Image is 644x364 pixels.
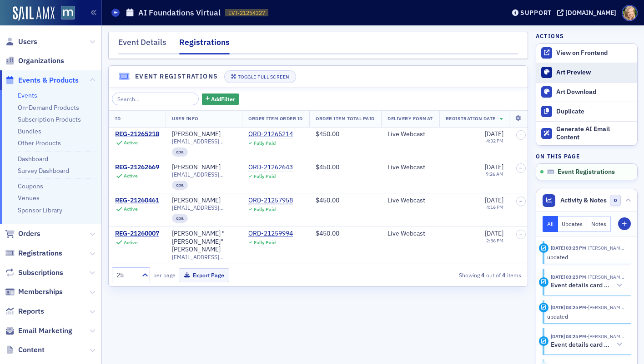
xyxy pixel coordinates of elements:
[248,163,293,172] a: ORD-21262643
[115,130,159,138] div: REG-21265218
[18,115,81,123] a: Subscription Products
[18,91,37,99] a: Events
[5,326,72,336] a: Email Marketing
[18,37,37,47] span: Users
[5,56,64,66] a: Organizations
[485,130,503,138] span: [DATE]
[18,229,40,239] span: Orders
[254,173,276,179] div: Fully Paid
[486,204,503,210] time: 4:16 PM
[387,230,433,238] div: Live Webcast
[172,254,236,261] span: [EMAIL_ADDRESS][DOMAIN_NAME]
[5,248,62,258] a: Registrations
[248,130,293,138] div: ORD-21265214
[547,312,625,320] div: updated
[485,229,503,237] span: [DATE]
[172,204,236,211] span: [EMAIL_ADDRESS][DOMAIN_NAME]
[556,49,633,57] div: View on Frontend
[18,56,64,66] span: Organizations
[172,148,188,157] div: cpa
[519,132,522,138] span: –
[551,281,611,290] h5: Event details card updated
[556,69,633,77] div: Art Preview
[124,173,138,179] div: Active
[519,232,522,237] span: –
[539,243,548,253] div: Update
[172,230,236,254] a: [PERSON_NAME] "[PERSON_NAME]" [PERSON_NAME]
[115,163,159,172] a: REG-21262669
[543,216,558,232] button: All
[586,304,624,310] span: Dee Sullivan
[124,140,138,146] div: Active
[135,72,218,81] h4: Event Registrations
[536,102,637,121] button: Duplicate
[254,207,276,212] div: Fully Paid
[18,206,62,214] a: Sponsor Library
[153,271,176,279] label: per page
[138,7,221,18] h1: AI Foundations Virtual
[551,341,611,349] h5: Event details card updated
[18,326,72,336] span: Email Marketing
[116,271,136,280] div: 25
[115,230,159,238] a: REG-21260007
[224,70,296,83] button: Toggle Full Screen
[124,206,138,212] div: Active
[539,277,548,287] div: Activity
[536,82,637,102] a: Art Download
[551,281,624,290] button: Event details card updated
[387,163,433,172] div: Live Webcast
[18,167,69,175] a: Survey Dashboard
[18,182,43,190] a: Coupons
[536,32,564,40] h4: Actions
[13,6,55,21] img: SailAMX
[61,6,75,20] img: SailAMX
[5,37,37,47] a: Users
[622,5,638,21] span: Profile
[248,230,293,238] a: ORD-21259994
[172,163,221,172] a: [PERSON_NAME]
[172,197,221,205] a: [PERSON_NAME]
[115,197,159,205] a: REG-21260461
[254,240,276,246] div: Fully Paid
[556,125,633,141] div: Generate AI Email Content
[5,268,63,278] a: Subscriptions
[387,130,433,138] div: Live Webcast
[112,93,199,105] input: Search…
[228,9,265,17] span: EVT-21254327
[254,140,276,146] div: Fully Paid
[387,197,433,205] div: Live Webcast
[5,306,44,316] a: Reports
[211,95,235,103] span: Add Filter
[18,287,63,297] span: Memberships
[480,271,486,279] strong: 4
[18,127,41,135] a: Bundles
[551,340,624,349] button: Event details card updated
[558,168,615,176] span: Event Registrations
[519,198,522,204] span: –
[5,75,79,85] a: Events & Products
[551,333,586,339] time: 8/4/2025 03:25 PM
[202,93,239,105] button: AddFilter
[536,152,638,160] h4: On this page
[519,165,522,171] span: –
[238,74,289,79] div: Toggle Full Screen
[558,216,588,232] button: Updates
[520,9,552,17] div: Support
[248,197,293,205] a: ORD-21257958
[5,345,45,355] a: Content
[586,333,624,339] span: Dee Sullivan
[536,63,637,82] a: Art Preview
[172,130,221,138] div: [PERSON_NAME]
[486,171,503,177] time: 9:26 AM
[586,274,624,280] span: Dee Sullivan
[391,271,521,279] div: Showing out of items
[18,103,79,112] a: On-Demand Products
[556,88,633,96] div: Art Download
